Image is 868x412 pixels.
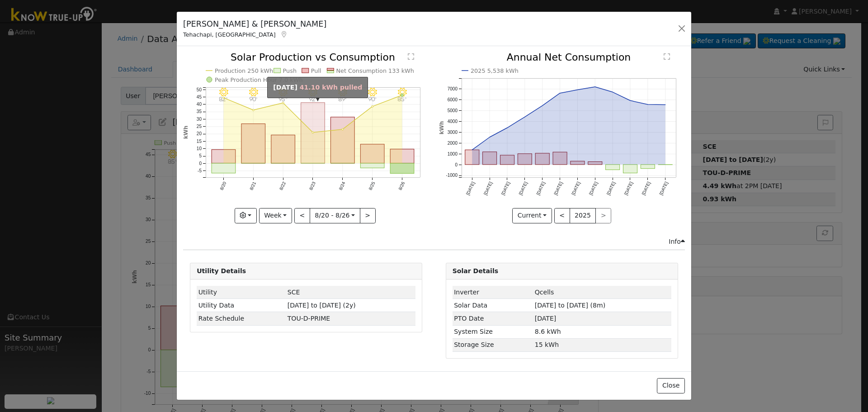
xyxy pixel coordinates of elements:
[605,165,619,170] rect: onclick=""
[288,315,330,322] span: 70
[658,181,669,196] text: [DATE]
[288,289,300,296] span: ID: PB71BU1FS, authorized: 10/22/24
[197,95,202,99] text: 45
[408,53,414,60] text: 
[342,128,344,130] circle: onclick=""
[447,130,458,135] text: 3000
[252,109,254,111] circle: onclick=""
[183,126,189,139] text: kWh
[216,97,231,102] p: 82°
[288,302,356,309] span: [DATE] to [DATE] (2y)
[482,181,493,196] text: [DATE]
[623,165,637,173] rect: onclick=""
[336,67,415,74] text: Net Consumption 133 kWh
[540,104,544,108] circle: onclick=""
[570,208,596,223] button: 2025
[282,102,284,104] circle: onclick=""
[488,136,491,139] circle: onclick=""
[500,156,514,165] rect: onclick=""
[215,76,303,83] text: Peak Production Hour 7.0 kWh
[588,162,602,165] rect: onclick=""
[198,168,202,173] text: -5
[500,181,510,196] text: [DATE]
[241,124,265,163] rect: onclick=""
[245,97,261,102] p: 90°
[453,286,533,299] td: Inverter
[368,181,376,191] text: 8/25
[361,163,385,168] rect: onclick=""
[646,103,650,107] circle: onclick=""
[471,67,519,74] text: 2025 5,538 kWh
[506,52,631,63] text: Annual Net Consumption
[482,152,496,165] rect: onclick=""
[183,18,326,30] h5: [PERSON_NAME] & [PERSON_NAME]
[231,52,395,63] text: Solar Production vs Consumption
[465,181,476,196] text: [DATE]
[535,153,549,165] rect: onclick=""
[558,91,561,95] circle: onclick=""
[664,103,667,107] circle: onclick=""
[280,31,288,38] a: Map
[641,181,651,196] text: [DATE]
[368,88,377,97] i: 8/25 - Clear
[446,173,458,178] text: -1000
[361,144,385,163] rect: onclick=""
[183,31,276,38] span: Tehachapi, [GEOGRAPHIC_DATA]
[197,87,202,92] text: 50
[300,84,363,91] span: 41.10 kWh pulled
[554,208,570,223] button: <
[593,85,597,89] circle: onclick=""
[219,88,228,97] i: 8/20 - Clear
[518,181,528,196] text: [DATE]
[535,328,561,335] span: 8.6 kWh
[455,162,458,167] text: 0
[197,299,286,312] td: Utility Data
[197,102,202,107] text: 40
[197,124,202,129] text: 25
[657,378,684,393] button: Close
[606,181,616,196] text: [DATE]
[571,181,581,196] text: [DATE]
[215,67,273,74] text: Production 250 kWh
[199,154,202,159] text: 5
[535,341,559,348] span: 15 kWh
[553,181,563,196] text: [DATE]
[535,181,546,196] text: [DATE]
[391,149,415,163] rect: onclick=""
[453,267,498,275] strong: Solar Details
[669,237,685,246] div: Info
[360,208,376,223] button: >
[505,126,509,130] circle: onclick=""
[278,181,287,191] text: 8/22
[197,117,202,122] text: 30
[447,108,458,113] text: 5000
[447,97,458,102] text: 6000
[308,181,316,191] text: 8/23
[310,208,360,223] button: 8/20 - 8/26
[197,286,286,299] td: Utility
[453,299,533,312] td: Solar Data
[312,132,314,133] circle: onclick=""
[249,181,257,191] text: 8/21
[259,208,292,223] button: Week
[447,87,458,92] text: 7000
[398,88,407,97] i: 8/26 - Clear
[447,119,458,124] text: 4000
[398,181,406,191] text: 8/26
[283,67,297,74] text: Push
[571,161,585,165] rect: onclick=""
[439,121,445,135] text: kWh
[641,165,655,169] rect: onclick=""
[331,117,355,163] rect: onclick=""
[365,97,381,102] p: 90°
[553,152,567,165] rect: onclick=""
[197,139,202,144] text: 15
[611,90,614,94] circle: onclick=""
[273,84,297,91] strong: [DATE]
[523,115,527,119] circle: onclick=""
[518,154,532,165] rect: onclick=""
[394,97,410,102] p: 85°
[628,99,632,103] circle: onclick=""
[212,163,236,173] rect: onclick=""
[197,147,202,152] text: 10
